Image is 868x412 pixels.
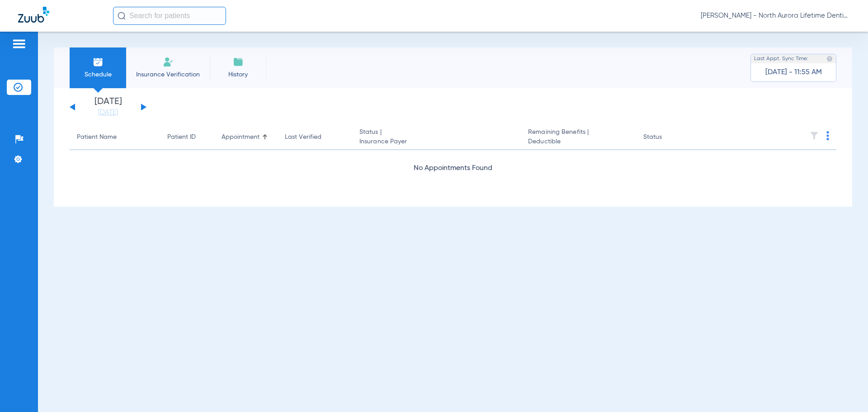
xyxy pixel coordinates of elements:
div: Patient Name [77,133,117,142]
img: Search Icon [118,12,126,20]
img: group-dot-blue.svg [826,131,829,140]
span: Schedule [76,70,119,79]
img: Manual Insurance Verification [163,57,174,67]
div: Appointment [222,133,259,142]
img: Zuub Logo [18,7,49,23]
th: Status [636,125,697,150]
div: No Appointments Found [70,163,836,174]
img: filter.svg [810,131,819,140]
div: Appointment [222,133,270,142]
div: Patient ID [167,133,207,142]
img: last sync help info [826,56,833,62]
span: [DATE] - 11:55 AM [765,68,822,77]
div: Last Verified [285,133,321,142]
span: Insurance Verification [133,70,203,79]
img: History [233,57,244,67]
span: Deductible [528,137,628,147]
div: Last Verified [285,133,345,142]
a: [DATE] [81,108,135,117]
span: Insurance Payer [359,137,514,147]
img: Schedule [93,57,104,67]
input: Search for patients [113,7,226,25]
span: History [217,70,259,79]
th: Remaining Benefits | [521,125,636,150]
span: Last Appt. Sync Time: [754,54,808,63]
div: Patient ID [167,133,196,142]
img: hamburger-icon [12,38,26,49]
li: [DATE] [81,97,135,117]
th: Status | [352,125,521,150]
span: [PERSON_NAME] - North Aurora Lifetime Dentistry [701,11,850,20]
div: Patient Name [77,133,153,142]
